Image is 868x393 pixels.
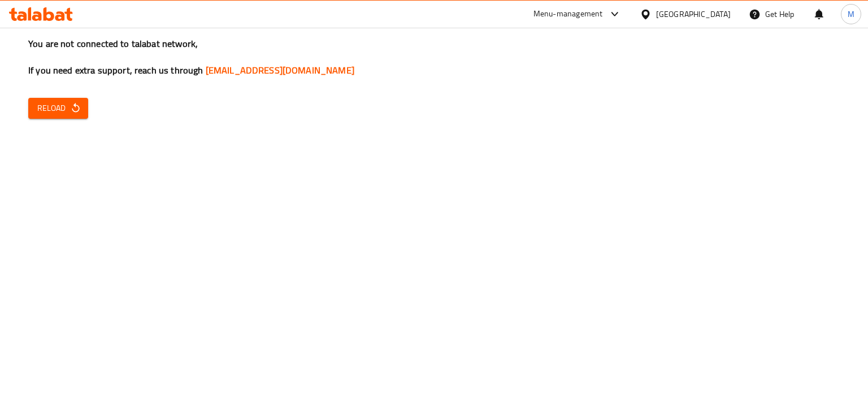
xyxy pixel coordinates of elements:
a: [EMAIL_ADDRESS][DOMAIN_NAME] [206,62,354,79]
h3: You are not connected to talabat network, If you need extra support, reach us through [28,37,840,77]
span: M [848,8,854,20]
div: Menu-management [533,7,603,21]
button: Reload [28,98,88,119]
span: Reload [37,101,79,115]
div: [GEOGRAPHIC_DATA] [656,8,731,20]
